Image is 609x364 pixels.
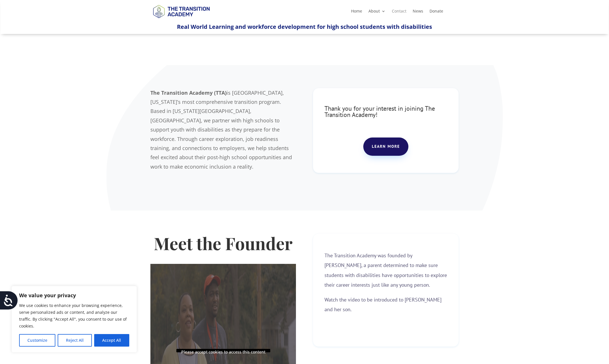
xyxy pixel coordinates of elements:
[324,251,447,295] p: The Transition Academy was founded by [PERSON_NAME], a parent determined to make sure students wi...
[154,232,293,254] strong: Meet the Founder
[176,349,270,352] p: Please accept cookies to access this content
[19,292,129,299] p: We value your privacy
[368,9,386,15] a: About
[429,9,443,15] a: Donate
[150,89,292,170] span: is [GEOGRAPHIC_DATA], [US_STATE]’s most comprehensive transition program. Based in [US_STATE][GEO...
[324,104,435,119] span: Thank you for your interest in joining The Transition Academy!
[392,9,406,15] a: Contact
[177,23,432,31] span: Real World Learning and workforce development for high school students with disabilities
[351,9,362,15] a: Home
[150,89,227,96] b: The Transition Academy (TTA)
[363,137,408,156] a: Learn more
[150,1,212,21] img: TTA Brand_TTA Primary Logo_Horizontal_Light BG
[413,9,423,15] a: News
[324,296,441,313] span: Watch the video to be introduced to [PERSON_NAME] and her son.
[94,334,129,347] button: Accept All
[19,334,55,347] button: Customize
[58,334,92,347] button: Reject All
[150,17,212,23] a: Logo-Noticias
[19,302,129,329] p: We use cookies to enhance your browsing experience, serve personalized ads or content, and analyz...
